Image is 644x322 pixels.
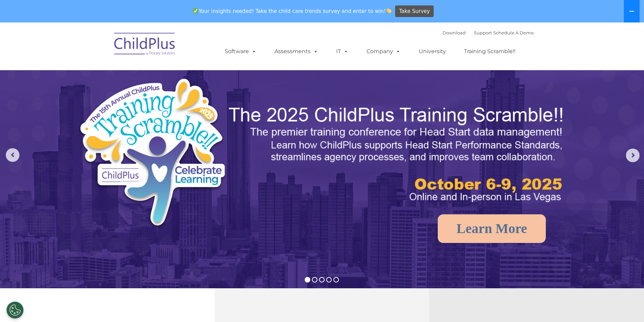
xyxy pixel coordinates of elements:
[443,30,534,35] font: |
[457,45,522,58] a: Training Scramble!!
[268,45,325,58] a: Assessments
[493,30,534,35] a: Schedule A Demo
[329,45,355,58] a: IT
[474,30,492,35] a: Support
[438,214,546,243] a: Learn More
[6,302,24,319] button: Cookies Settings
[386,8,391,13] img: 👏
[399,5,430,17] span: Take Survey
[95,73,124,78] span: Phone number
[111,28,179,62] img: ChildPlus by Procare Solutions
[218,45,263,58] a: Software
[95,45,116,50] span: Last name
[360,45,407,58] a: Company
[395,5,434,17] a: Take Survey
[412,45,453,58] a: University
[193,8,198,13] img: ✅
[443,30,466,35] a: Download
[190,4,394,18] span: Your insights needed! Take the child care trends survey and enter to win!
